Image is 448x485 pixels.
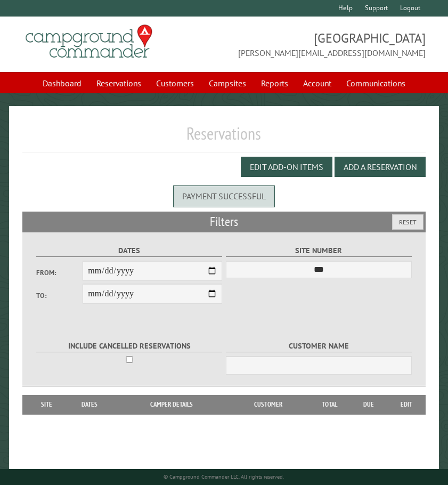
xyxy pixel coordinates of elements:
h2: Filters [22,212,426,232]
a: Reservations [90,73,148,93]
label: Dates [36,245,222,257]
th: Dates [65,395,114,414]
label: Customer Name [226,340,412,352]
button: Reset [392,214,423,230]
small: © Campground Commander LLC. All rights reserved. [164,473,284,480]
th: Site [28,395,65,414]
a: Reports [255,73,295,93]
th: Total [308,395,351,414]
span: [GEOGRAPHIC_DATA] [PERSON_NAME][EMAIL_ADDRESS][DOMAIN_NAME] [224,29,426,59]
label: Include Cancelled Reservations [36,340,222,352]
button: Edit Add-on Items [241,157,332,177]
a: Campsites [202,73,252,93]
a: Communications [340,73,412,93]
th: Camper Details [115,395,229,414]
div: Payment successful [173,185,275,207]
img: Campground Commander [22,21,156,62]
label: Site Number [226,245,412,257]
label: From: [36,268,83,278]
th: Due [351,395,387,414]
a: Account [297,73,338,93]
h1: Reservations [22,123,426,152]
a: Dashboard [36,73,88,93]
label: To: [36,290,83,301]
th: Edit [387,395,426,414]
button: Add a Reservation [335,157,426,177]
th: Customer [229,395,308,414]
a: Customers [150,73,200,93]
